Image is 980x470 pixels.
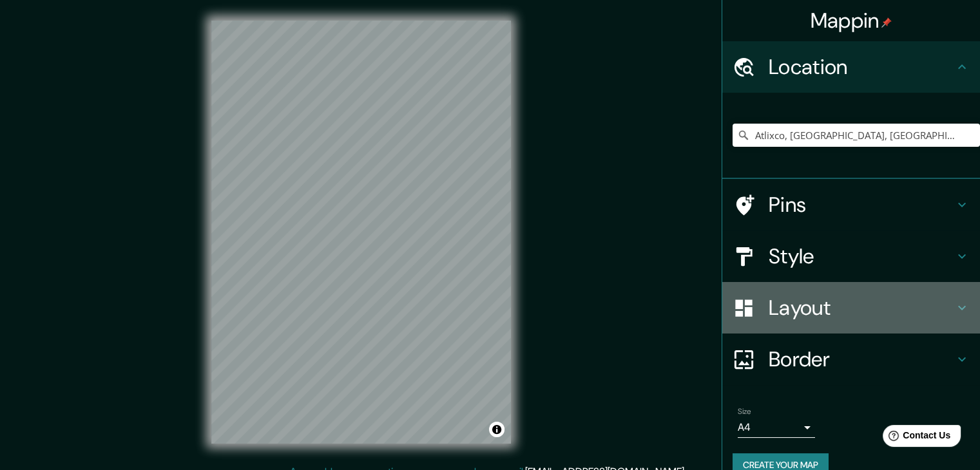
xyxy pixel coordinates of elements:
h4: Mappin [811,8,892,33]
div: Layout [722,282,980,334]
img: pin-icon.png [881,17,892,28]
input: Pick your city or area [733,124,980,147]
h4: Location [769,54,954,80]
h4: Border [769,346,954,372]
iframe: Help widget launcher [865,420,966,456]
div: A4 [738,417,815,438]
div: Border [722,334,980,385]
button: Toggle attribution [489,422,504,437]
canvas: Map [211,21,511,444]
label: Size [738,406,751,417]
div: Location [722,41,980,93]
h4: Pins [769,192,954,218]
div: Style [722,230,980,282]
h4: Style [769,243,954,269]
div: Pins [722,179,980,230]
h4: Layout [769,295,954,321]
